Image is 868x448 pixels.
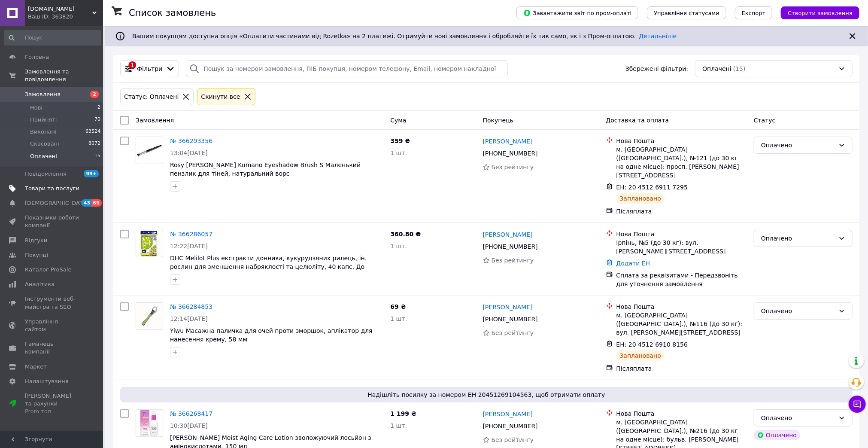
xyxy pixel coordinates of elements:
span: 359 ₴ [390,137,410,144]
span: 69 ₴ [390,303,406,310]
img: Фото товару [136,303,163,329]
span: Експорт [742,10,766,16]
span: Управління сайтом [25,318,79,333]
div: м. [GEOGRAPHIC_DATA] ([GEOGRAPHIC_DATA].), №116 (до 30 кг): вул. [PERSON_NAME][STREET_ADDRESS] [616,311,747,337]
div: Ірпінь, №5 (до 30 кг): вул. [PERSON_NAME][STREET_ADDRESS] [616,238,747,256]
img: Фото товару [140,410,158,436]
div: Нова Пошта [616,409,747,418]
span: 12:22[DATE] [170,243,208,250]
a: № 366268417 [170,410,212,417]
span: 8072 [88,140,100,148]
span: 2 [97,104,100,112]
div: Нова Пошта [616,230,747,238]
input: Пошук за номером замовлення, ПІБ покупця, номером телефону, Email, номером накладної [186,60,507,77]
span: 13:04[DATE] [170,149,208,156]
span: Надішліть посилку за номером ЕН 20451269104563, щоб отримати оплату [124,390,849,399]
span: besuto.com.ua [28,5,92,13]
span: Створити замовлення [788,10,853,16]
div: Заплановано [616,193,665,204]
span: Аналітика [25,280,55,288]
div: Оплачено [761,413,835,423]
input: Пошук [4,30,101,46]
span: 43 [82,199,91,207]
span: Збережені фільтри: [625,64,688,73]
span: ЕН: 20 4512 6911 7295 [616,184,688,191]
div: Статус: Оплачені [122,92,180,101]
a: Фото товару [136,409,163,437]
span: 1 шт. [390,149,407,156]
span: [PERSON_NAME] та рахунки [25,392,79,416]
div: Ваш ID: 363820 [28,13,103,21]
span: 63524 [85,128,100,136]
span: Без рейтингу [492,164,534,171]
span: 65 [91,199,101,207]
span: Завантажити звіт по пром-оплаті [523,9,631,17]
div: Заплановано [616,350,665,361]
span: 10:30[DATE] [170,422,208,429]
span: Фільтри [137,64,162,73]
span: Нові [30,104,42,112]
a: Rosy [PERSON_NAME] Kumano Eyeshadow Brush S Маленький пензлик для тіней, натуральний ворс [170,162,361,177]
span: Скасовані [30,140,59,148]
span: 2 [90,91,99,98]
span: Відгуки [25,237,47,244]
span: (15) [733,65,746,72]
span: Без рейтингу [492,329,534,336]
span: Покупці [25,251,48,259]
span: Доставка та оплата [606,117,669,124]
span: Показники роботи компанії [25,214,79,229]
button: Управління статусами [647,6,726,19]
span: Товари та послуги [25,185,79,192]
span: Гаманець компанії [25,340,79,356]
a: [PERSON_NAME] [483,137,533,146]
span: Покупець [483,117,513,124]
span: Маркет [25,363,47,371]
a: № 366293356 [170,137,212,144]
img: Фото товару [136,230,163,257]
div: Оплачено [761,234,835,243]
a: Фото товару [136,302,163,330]
span: Cума [390,117,406,124]
div: Післяплата [616,364,747,373]
button: Чат з покупцем [849,396,866,413]
span: 12:14[DATE] [170,315,208,322]
span: Без рейтингу [492,257,534,264]
a: № 366286057 [170,231,212,238]
button: Експорт [735,6,773,19]
a: № 366284853 [170,303,212,310]
span: Оплачені [702,64,731,73]
span: [DEMOGRAPHIC_DATA] [25,199,88,207]
div: Оплачено [761,140,835,150]
span: Повідомлення [25,170,67,178]
div: Оплачено [754,430,800,440]
div: [PHONE_NUMBER] [481,420,540,432]
div: Нова Пошта [616,137,747,145]
a: Створити замовлення [772,9,859,16]
span: 1 199 ₴ [390,410,416,417]
a: [PERSON_NAME] [483,230,533,239]
span: Інструменти веб-майстра та SEO [25,295,79,311]
a: Yiwu Масажна паличка для очей проти зморшок, аплікатор для нанесення крему, 58 мм [170,327,373,343]
span: 15 [94,152,100,160]
span: 1 шт. [390,315,407,322]
div: [PHONE_NUMBER] [481,241,540,253]
span: Замовлення [25,91,61,98]
div: м. [GEOGRAPHIC_DATA] ([GEOGRAPHIC_DATA].), №121 (до 30 кг на одне місце): просп. [PERSON_NAME][ST... [616,145,747,180]
span: 360.80 ₴ [390,231,421,238]
span: Налаштування [25,378,69,385]
span: Головна [25,53,49,61]
span: 1 шт. [390,422,407,429]
span: Статус [754,117,776,124]
a: DHC Melilot Plus екстракти донника, кукурудзяних рилець, ін. рослин для зменшення набряклості та ... [170,255,367,279]
div: [PHONE_NUMBER] [481,147,540,159]
h1: Список замовлень [129,8,216,18]
a: [PERSON_NAME] [483,303,533,311]
span: 1 шт. [390,243,407,250]
a: Детальніше [639,33,677,40]
span: Без рейтингу [492,436,534,443]
div: Нова Пошта [616,302,747,311]
span: Прийняті [30,116,57,124]
a: Фото товару [136,230,163,257]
